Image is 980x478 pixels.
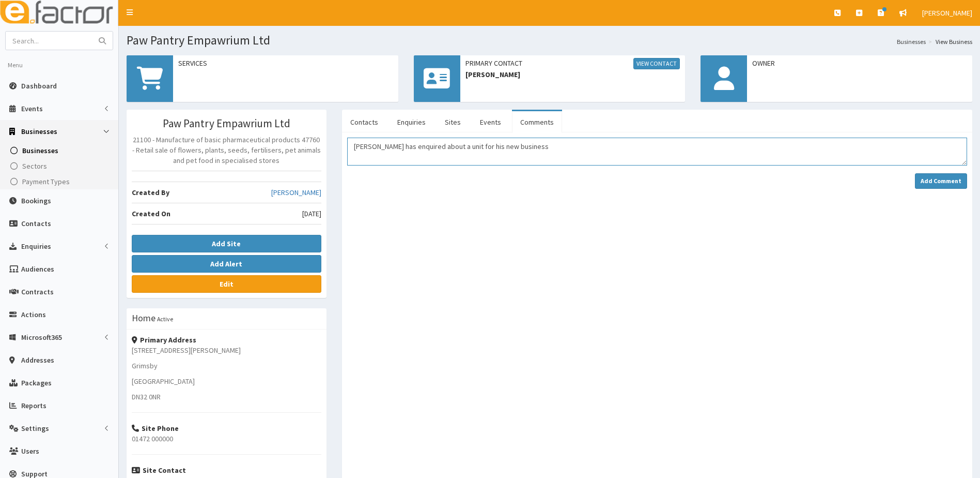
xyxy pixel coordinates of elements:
[437,111,469,133] a: Sites
[212,239,241,248] b: Add Site
[132,135,321,166] p: 21100 - Manufacture of basic pharmaceutical products 47760 - Retail sale of flowers, plants, seed...
[21,219,51,228] span: Contacts
[633,58,680,69] a: View Contact
[347,138,967,166] textarea: Comment
[897,37,926,46] a: Businesses
[132,209,170,218] b: Created On
[21,378,52,387] span: Packages
[389,111,434,133] a: Enquiries
[132,434,321,444] p: 01472 000000
[132,188,169,197] b: Created By
[21,81,57,91] span: Dashboard
[472,111,509,133] a: Events
[132,275,321,293] a: Edit
[21,196,51,205] span: Bookings
[6,32,92,50] input: Search...
[21,242,51,251] span: Enquiries
[21,127,57,136] span: Businesses
[21,104,43,113] span: Events
[3,158,118,174] a: Sectors
[271,187,321,198] a: [PERSON_NAME]
[342,111,386,133] a: Contacts
[132,361,321,371] p: Grimsby
[21,264,54,274] span: Audiences
[22,146,58,155] span: Businesses
[132,376,321,386] p: [GEOGRAPHIC_DATA]
[3,174,118,189] a: Payment Types
[132,424,179,433] strong: Site Phone
[21,446,39,456] span: Users
[921,177,961,185] strong: Add Comment
[132,335,196,345] strong: Primary Address
[512,111,562,133] a: Comments
[21,310,46,319] span: Actions
[178,58,393,68] span: Services
[21,355,54,365] span: Addresses
[3,143,118,158] a: Businesses
[752,58,967,68] span: Owner
[132,466,186,475] strong: Site Contact
[302,208,321,219] span: [DATE]
[926,37,972,46] li: View Business
[132,255,321,273] button: Add Alert
[22,161,47,171] span: Sectors
[465,58,680,69] span: Primary Contact
[21,287,54,296] span: Contracts
[132,345,321,355] p: [STREET_ADDRESS][PERSON_NAME]
[21,333,62,342] span: Microsoft365
[127,34,972,47] h1: Paw Pantry Empawrium Ltd
[21,401,46,410] span: Reports
[21,424,49,433] span: Settings
[132,313,155,323] h3: Home
[22,177,70,186] span: Payment Types
[132,117,321,129] h3: Paw Pantry Empawrium Ltd
[465,69,680,80] span: [PERSON_NAME]
[157,315,173,323] small: Active
[210,259,242,268] b: Add Alert
[132,392,321,402] p: DN32 0NR
[220,279,234,289] b: Edit
[922,8,972,18] span: [PERSON_NAME]
[915,173,967,189] button: Add Comment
